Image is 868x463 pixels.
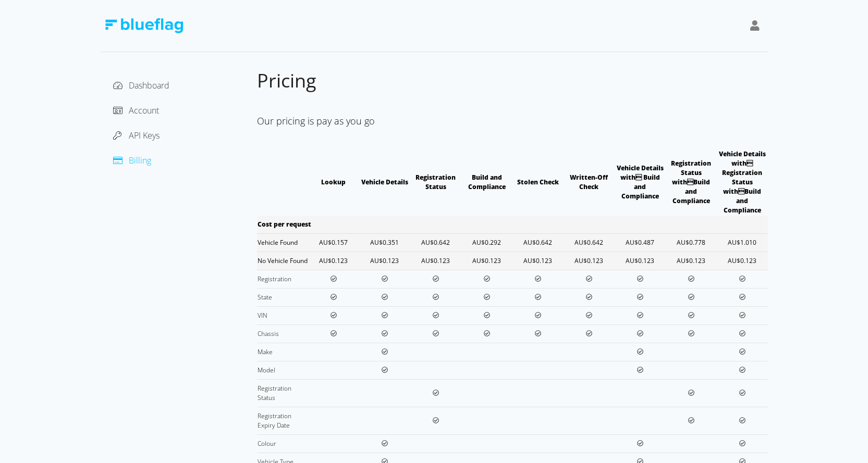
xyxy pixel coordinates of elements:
td: VIN [257,306,308,324]
td: AU$0.123 [512,252,564,270]
th: Vehicle Details with Build and Compliance [615,149,666,216]
td: AU$0.123 [410,252,461,270]
td: AU$0.157 [308,233,359,252]
td: AU$0.123 [359,252,410,270]
td: Registration Status [257,379,308,407]
span: Pricing [257,68,316,93]
td: AU$0.292 [461,233,512,252]
td: Chassis [257,324,308,343]
th: Vehicle Details with Registration Status withBuild and Compliance [717,149,768,216]
td: Registration [257,270,308,288]
th: Registration Status [410,149,461,216]
th: Written-Off Check [564,149,615,216]
th: Lookup [308,149,359,216]
td: Make [257,343,308,361]
a: Dashboard [113,80,169,91]
td: AU$0.642 [512,233,564,252]
div: Our pricing is pay as you go [257,110,768,132]
td: AU$0.123 [461,252,512,270]
td: Colour [257,434,308,453]
td: No Vehicle Found [257,252,308,270]
td: AU$0.642 [410,233,461,252]
th: Registration Status withBuild and Compliance [666,149,717,216]
img: Blue Flag Logo [105,18,183,33]
td: AU$0.123 [666,252,717,270]
td: AU$0.778 [666,233,717,252]
td: AU$0.351 [359,233,410,252]
td: Model [257,361,308,379]
span: Dashboard [129,80,169,91]
td: AU$0.642 [564,233,615,252]
td: AU$1.010 [717,233,768,252]
td: Vehicle Found [257,233,308,252]
span: Account [129,105,159,116]
th: Stolen Check [512,149,564,216]
td: AU$0.123 [308,252,359,270]
td: Cost per request [257,216,461,234]
a: Account [113,105,159,116]
td: State [257,288,308,306]
th: Vehicle Details [359,149,410,216]
td: AU$0.123 [615,252,666,270]
span: API Keys [129,130,160,141]
a: Billing [113,155,151,166]
td: AU$0.487 [615,233,666,252]
td: Registration Expiry Date [257,407,308,434]
td: AU$0.123 [717,252,768,270]
th: Build and Compliance [461,149,512,216]
a: API Keys [113,130,160,141]
td: AU$0.123 [564,252,615,270]
span: Billing [129,155,151,166]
